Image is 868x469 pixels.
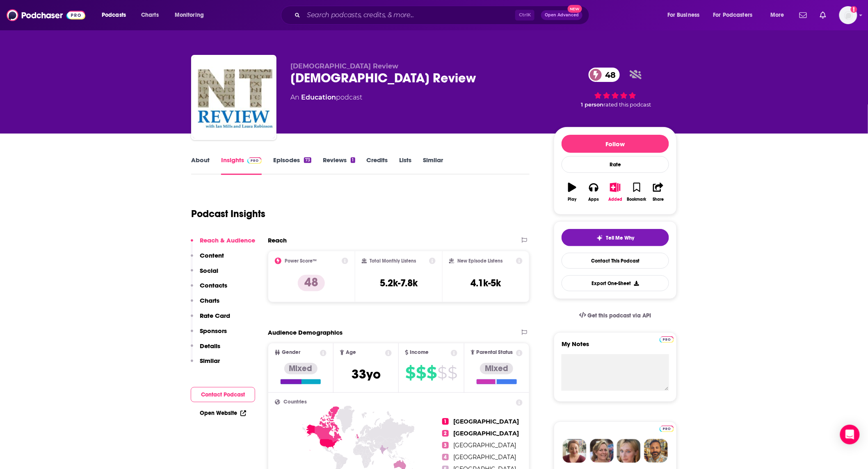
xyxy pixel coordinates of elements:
[562,275,669,291] button: Export One-Sheet
[660,426,674,432] img: Podchaser Pro
[304,157,311,163] div: 73
[169,9,215,22] button: open menu
[713,9,753,21] span: For Podcasters
[515,10,535,20] span: Ctrl K
[817,8,829,22] a: Show notifications dropdown
[660,336,674,343] img: Podchaser Pro
[545,13,579,17] span: Open Advanced
[568,5,582,13] span: New
[191,387,255,402] button: Contact Podcast
[454,453,516,461] span: [GEOGRAPHIC_DATA]
[562,229,669,246] button: tell me why sparkleTell Me Why
[442,442,449,449] span: 3
[588,312,651,319] span: Get this podcast via API
[605,177,626,207] button: Added
[96,9,137,22] button: open menu
[563,439,587,463] img: Sydney Profile
[283,399,307,405] span: Countries
[136,9,164,22] a: Charts
[200,312,230,319] p: Rate Card
[200,410,246,417] a: Open Website
[770,9,784,21] span: More
[175,9,204,21] span: Monitoring
[427,366,436,379] span: $
[301,93,336,101] a: Education
[191,281,227,297] button: Contacts
[562,135,669,153] button: Follow
[562,177,583,207] button: Play
[405,366,415,379] span: $
[200,327,227,335] p: Sponsors
[608,197,622,202] div: Added
[193,57,275,138] a: New Testament Review
[653,197,664,202] div: Share
[442,454,449,460] span: 4
[367,156,388,175] a: Credits
[840,425,860,444] div: Open Intercom Messenger
[583,177,604,207] button: Apps
[268,236,287,244] h2: Reach
[200,281,227,289] p: Contacts
[191,342,220,357] button: Details
[200,267,218,274] p: Social
[765,9,795,22] button: open menu
[590,439,614,463] img: Barbara Profile
[423,156,443,175] a: Similar
[589,68,620,82] a: 48
[606,235,635,241] span: Tell Me Why
[351,157,355,163] div: 1
[660,424,674,432] a: Pro website
[626,177,647,207] button: Bookmark
[191,267,218,282] button: Social
[221,156,262,175] a: InsightsPodchaser Pro
[141,9,159,21] span: Charts
[541,10,582,20] button: Open AdvancedNew
[480,363,513,374] div: Mixed
[648,177,669,207] button: Share
[290,62,398,70] span: [DEMOGRAPHIC_DATA] Review
[282,350,300,355] span: Gender
[346,350,356,355] span: Age
[200,297,219,304] p: Charts
[581,102,603,108] span: 1 person
[289,6,597,25] div: Search podcasts, credits, & more...
[448,366,457,379] span: $
[416,366,426,379] span: $
[457,258,503,264] h2: New Episode Listens
[191,156,210,175] a: About
[627,197,646,202] div: Bookmark
[352,366,381,382] span: 33 yo
[454,442,516,449] span: [GEOGRAPHIC_DATA]
[410,350,429,355] span: Income
[200,357,220,365] p: Similar
[796,8,810,22] a: Show notifications dropdown
[476,350,513,355] span: Parental Status
[554,62,677,113] div: 48 1 personrated this podcast
[437,366,447,379] span: $
[200,236,255,244] p: Reach & Audience
[603,102,651,108] span: rated this podcast
[400,156,412,175] a: Lists
[191,327,227,342] button: Sponsors
[191,297,219,312] button: Charts
[573,306,658,326] a: Get this podcast via API
[247,157,262,164] img: Podchaser Pro
[200,251,224,259] p: Content
[370,258,416,264] h2: Total Monthly Listens
[562,340,669,354] label: My Notes
[191,236,255,251] button: Reach & Audience
[191,251,224,267] button: Content
[191,312,230,327] button: Rate Card
[471,277,501,289] h3: 4.1k-5k
[323,156,355,175] a: Reviews1
[617,439,641,463] img: Jules Profile
[454,430,519,437] span: [GEOGRAPHIC_DATA]
[442,418,449,425] span: 1
[380,277,418,289] h3: 5.2k-7.8k
[562,253,669,269] a: Contact This Podcast
[102,9,126,21] span: Podcasts
[290,93,362,102] div: An podcast
[596,235,603,241] img: tell me why sparkle
[268,329,343,336] h2: Audience Demographics
[708,9,765,22] button: open menu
